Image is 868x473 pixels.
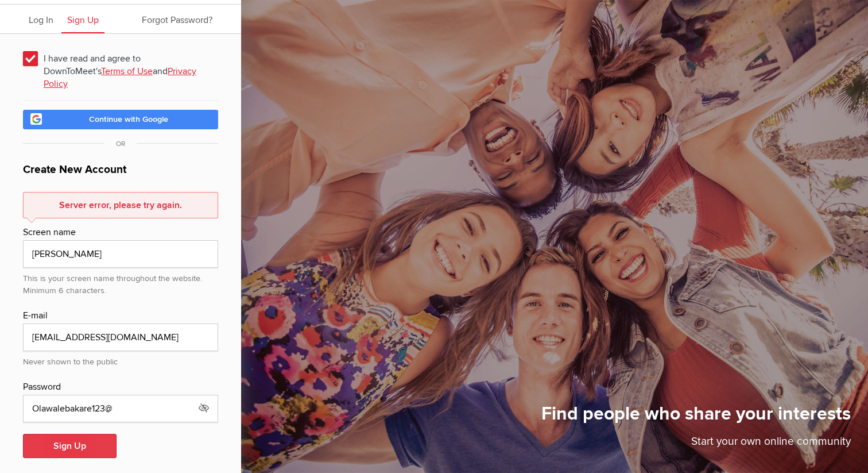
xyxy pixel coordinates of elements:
span: OR [104,140,137,148]
div: Server error, please try again. [23,192,218,218]
div: Screen name [23,225,218,240]
div: E-mail [23,309,218,324]
div: Password [23,380,218,395]
span: Continue with Google [89,114,168,124]
a: Sign Up [61,5,104,33]
h1: Create New Account [23,161,218,185]
a: Log In [23,5,59,33]
span: Forgot Password? [142,14,212,26]
div: Never shown to the public [23,351,218,368]
a: Continue with Google [23,110,218,129]
span: Log In [29,14,53,26]
input: email@address.com [23,324,218,351]
span: Sign Up [67,14,99,26]
a: Terms of Use [101,66,153,77]
a: Forgot Password? [136,5,218,33]
div: This is your screen name throughout the website. Minimum 6 characters. [23,268,218,297]
input: Minimum 6 characters [23,395,218,422]
button: Sign Up [23,434,117,458]
input: e.g. John Smith or John S. [23,240,218,268]
p: Start your own online community [541,433,851,456]
span: I have read and agree to DownToMeet's and [23,48,218,68]
h1: Find people who share your interests [541,402,851,433]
